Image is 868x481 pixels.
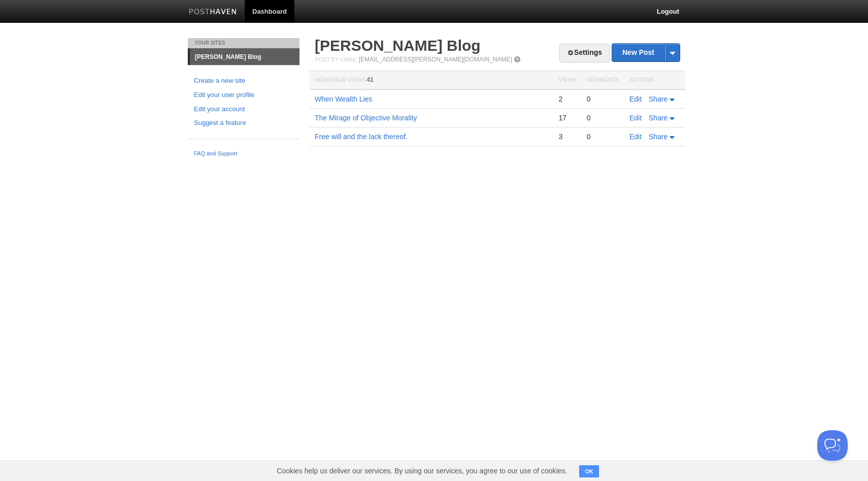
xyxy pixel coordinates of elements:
[194,76,293,86] a: Create a new site
[194,90,293,101] a: Edit your user profile
[315,133,408,141] a: Free will and the lack thereof.
[558,113,576,122] div: 17
[649,95,667,103] span: Share
[587,132,619,141] div: 0
[612,44,680,61] a: New Post
[194,104,293,115] a: Edit your account
[559,44,610,62] a: Settings
[629,114,642,122] a: Edit
[649,114,667,122] span: Share
[558,132,576,141] div: 3
[582,71,624,90] th: Comments
[629,133,642,141] a: Edit
[553,71,581,90] th: Views
[817,430,848,461] iframe: Help Scout Beacon - Open
[359,56,512,63] a: [EMAIL_ADDRESS][PERSON_NAME][DOMAIN_NAME]
[188,38,299,48] li: Your Sites
[310,71,553,90] th: Homepage Views
[315,56,357,62] span: Post by Email
[266,461,577,481] span: Cookies help us deliver our services. By using our services, you agree to our use of cookies.
[315,95,372,103] a: When Wealth Lies
[315,114,417,122] a: The Mirage of Objective Morality
[315,37,481,54] a: [PERSON_NAME] Blog
[587,113,619,122] div: 0
[194,149,293,158] a: FAQ and Support
[579,465,599,477] button: OK
[558,94,576,104] div: 2
[366,76,373,83] span: 41
[649,133,667,141] span: Share
[624,71,685,90] th: Actions
[190,49,299,65] a: [PERSON_NAME] Blog
[587,94,619,104] div: 0
[194,118,293,129] a: Suggest a feature
[189,9,237,16] img: Posthaven-bar
[629,95,642,103] a: Edit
